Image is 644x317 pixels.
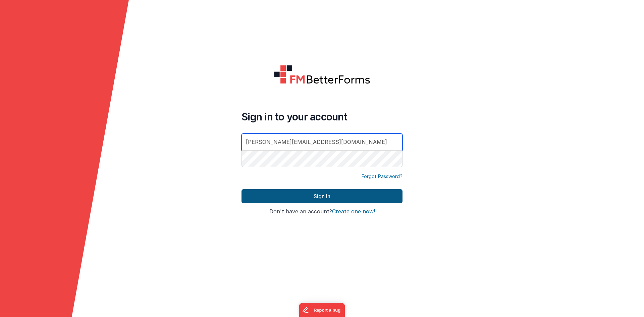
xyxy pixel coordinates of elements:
[362,173,402,180] a: Forgot Password?
[241,134,402,150] input: Email Address
[332,209,375,215] button: Create one now!
[241,189,402,203] button: Sign In
[299,303,345,317] iframe: Marker.io feedback button
[241,209,402,215] h4: Don't have an account?
[241,111,402,123] h4: Sign in to your account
